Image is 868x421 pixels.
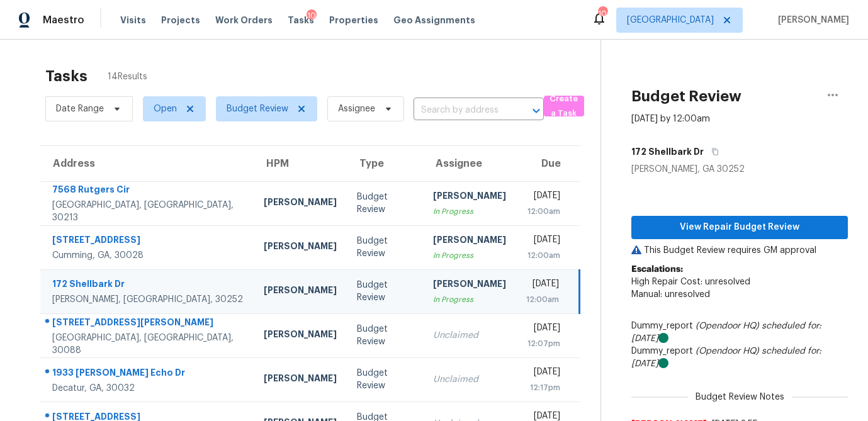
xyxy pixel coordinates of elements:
[696,322,759,330] i: (Opendoor HQ)
[516,146,580,181] th: Due
[433,233,506,249] div: [PERSON_NAME]
[52,249,244,262] div: Cumming, GA, 30028
[52,332,244,357] div: [GEOGRAPHIC_DATA], [GEOGRAPHIC_DATA], 30088
[631,163,848,176] div: [PERSON_NAME], GA 30252
[526,381,560,394] div: 12:17pm
[108,70,147,83] span: 14 Results
[433,329,506,342] div: Unclaimed
[264,372,337,388] div: [PERSON_NAME]
[393,14,475,26] span: Geo Assignments
[347,146,423,181] th: Type
[433,293,506,306] div: In Progress
[550,92,578,121] span: Create a Task
[52,382,244,395] div: Decatur, GA, 30032
[433,205,506,218] div: In Progress
[526,205,560,218] div: 12:00am
[215,14,273,26] span: Work Orders
[631,320,848,345] div: Dummy_report
[631,90,741,103] h2: Budget Review
[40,146,254,181] th: Address
[357,367,413,392] div: Budget Review
[631,216,848,239] button: View Repair Budget Review
[631,345,848,370] div: Dummy_report
[526,249,560,262] div: 12:00am
[56,103,104,115] span: Date Range
[433,373,506,386] div: Unclaimed
[688,391,792,403] span: Budget Review Notes
[631,113,710,125] div: [DATE] by 12:00am
[45,70,87,82] h2: Tasks
[433,278,506,293] div: [PERSON_NAME]
[288,16,314,25] span: Tasks
[526,278,559,293] div: [DATE]
[52,366,244,382] div: 1933 [PERSON_NAME] Echo Dr
[433,249,506,262] div: In Progress
[329,14,378,26] span: Properties
[704,140,721,163] button: Copy Address
[227,103,288,115] span: Budget Review
[338,103,375,115] span: Assignee
[357,191,413,216] div: Budget Review
[631,244,848,257] p: This Budget Review requires GM approval
[526,322,560,337] div: [DATE]
[357,279,413,304] div: Budget Review
[264,328,337,344] div: [PERSON_NAME]
[414,101,509,120] input: Search by address
[526,189,560,205] div: [DATE]
[631,145,704,158] h5: 172 Shellbark Dr
[423,146,516,181] th: Assignee
[264,240,337,255] div: [PERSON_NAME]
[357,323,413,348] div: Budget Review
[52,316,244,332] div: [STREET_ADDRESS][PERSON_NAME]
[526,293,559,306] div: 12:00am
[631,347,821,368] i: scheduled for: [DATE]
[264,196,337,211] div: [PERSON_NAME]
[433,189,506,205] div: [PERSON_NAME]
[52,293,244,306] div: [PERSON_NAME], [GEOGRAPHIC_DATA], 30252
[254,146,347,181] th: HPM
[52,278,244,293] div: 172 Shellbark Dr
[631,265,683,274] b: Escalations:
[526,337,560,350] div: 12:07pm
[773,14,849,26] span: [PERSON_NAME]
[357,235,413,260] div: Budget Review
[598,8,607,20] div: 100
[641,220,838,235] span: View Repair Budget Review
[631,322,821,343] i: scheduled for: [DATE]
[526,233,560,249] div: [DATE]
[120,14,146,26] span: Visits
[161,14,200,26] span: Projects
[631,278,750,286] span: High Repair Cost: unresolved
[631,290,710,299] span: Manual: unresolved
[52,183,244,199] div: 7568 Rutgers Cir
[154,103,177,115] span: Open
[526,366,560,381] div: [DATE]
[696,347,759,356] i: (Opendoor HQ)
[43,14,84,26] span: Maestro
[52,233,244,249] div: [STREET_ADDRESS]
[627,14,714,26] span: [GEOGRAPHIC_DATA]
[544,96,584,116] button: Create a Task
[527,102,545,120] button: Open
[307,9,317,22] div: 10
[264,284,337,300] div: [PERSON_NAME]
[52,199,244,224] div: [GEOGRAPHIC_DATA], [GEOGRAPHIC_DATA], 30213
